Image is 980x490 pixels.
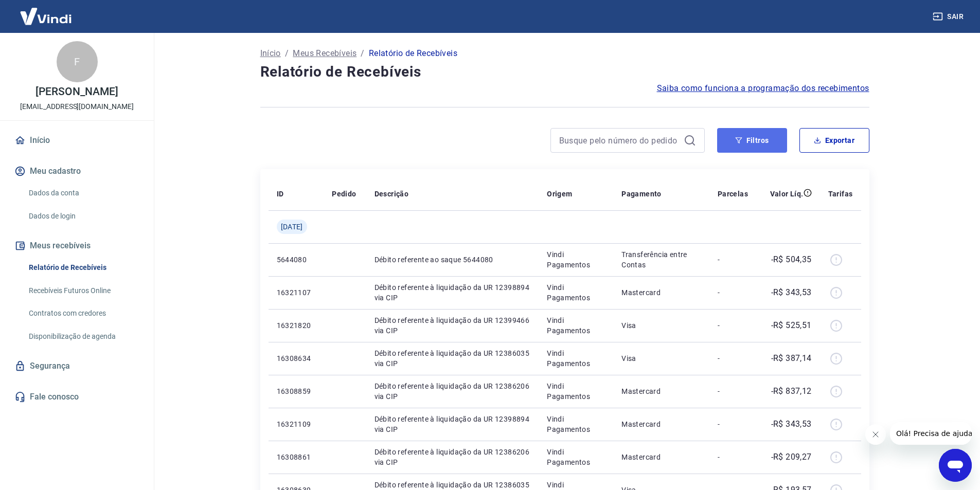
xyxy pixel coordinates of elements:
p: Vindi Pagamentos [547,414,605,434]
iframe: Fechar mensagem [865,424,886,445]
a: Contratos com credores [25,303,141,324]
a: Disponibilização de agenda [25,326,141,347]
p: - [718,320,748,331]
p: Débito referente à liquidação da UR 12386206 via CIP [375,447,531,467]
button: Meus recebíveis [12,234,141,257]
p: Vindi Pagamentos [547,249,605,270]
a: Relatório de Recebíveis [25,257,141,278]
p: Vindi Pagamentos [547,348,605,369]
p: Pagamento [621,189,662,199]
span: [DATE] [281,222,303,232]
p: 16308634 [277,353,316,364]
p: - [718,287,748,298]
p: Débito referente à liquidação da UR 12398894 via CIP [375,282,531,303]
p: Vindi Pagamentos [547,447,605,467]
p: ID [277,189,284,199]
p: - [718,452,748,462]
p: Mastercard [621,287,701,298]
button: Exportar [799,128,869,153]
p: Débito referente à liquidação da UR 12386035 via CIP [375,348,531,369]
p: - [718,353,748,364]
button: Filtros [717,128,787,153]
p: 5644080 [277,255,316,265]
p: -R$ 525,51 [771,319,812,332]
p: Visa [621,353,701,364]
p: Débito referente ao saque 5644080 [375,255,531,265]
p: 16308859 [277,386,316,396]
p: Débito referente à liquidação da UR 12398894 via CIP [375,414,531,434]
p: Vindi Pagamentos [547,381,605,402]
a: Recebíveis Futuros Online [25,280,141,301]
p: [EMAIL_ADDRESS][DOMAIN_NAME] [20,101,134,112]
button: Sair [931,7,968,26]
p: Vindi Pagamentos [547,282,605,303]
p: [PERSON_NAME] [35,86,118,97]
a: Início [12,129,141,152]
p: Relatório de Recebíveis [369,47,457,60]
p: Visa [621,320,701,331]
p: - [718,419,748,429]
p: 16308861 [277,452,316,462]
p: Valor Líq. [770,189,804,199]
a: Início [260,47,281,60]
a: Dados de login [25,206,141,227]
p: - [718,255,748,265]
iframe: Botão para abrir a janela de mensagens [939,449,972,482]
p: 16321107 [277,287,316,298]
p: Tarifas [828,189,853,199]
p: -R$ 343,53 [771,286,812,299]
a: Dados da conta [25,183,141,204]
p: Mastercard [621,419,701,429]
a: Meus Recebíveis [293,47,357,60]
p: 16321820 [277,320,316,331]
p: Vindi Pagamentos [547,315,605,336]
a: Fale conosco [12,386,141,408]
a: Segurança [12,355,141,377]
p: - [718,386,748,396]
span: Olá! Precisa de ajuda? [6,7,86,15]
button: Meu cadastro [12,160,141,183]
img: Vindi [12,1,79,32]
div: F [57,41,98,82]
p: Pedido [332,189,356,199]
h4: Relatório de Recebíveis [260,62,869,82]
p: Débito referente à liquidação da UR 12386206 via CIP [375,381,531,402]
p: -R$ 504,35 [771,253,812,266]
p: / [361,47,364,60]
p: -R$ 209,27 [771,451,812,463]
p: Origem [547,189,572,199]
p: Descrição [375,189,409,199]
p: Débito referente à liquidação da UR 12399466 via CIP [375,315,531,336]
p: -R$ 343,53 [771,418,812,430]
p: Mastercard [621,452,701,462]
iframe: Mensagem da empresa [890,422,972,445]
p: Mastercard [621,386,701,396]
p: -R$ 387,14 [771,352,812,365]
a: Saiba como funciona a programação dos recebimentos [657,82,869,95]
p: 16321109 [277,419,316,429]
p: / [285,47,289,60]
input: Busque pelo número do pedido [559,133,680,148]
p: Parcelas [718,189,748,199]
p: Transferência entre Contas [621,249,701,270]
p: -R$ 837,12 [771,385,812,397]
